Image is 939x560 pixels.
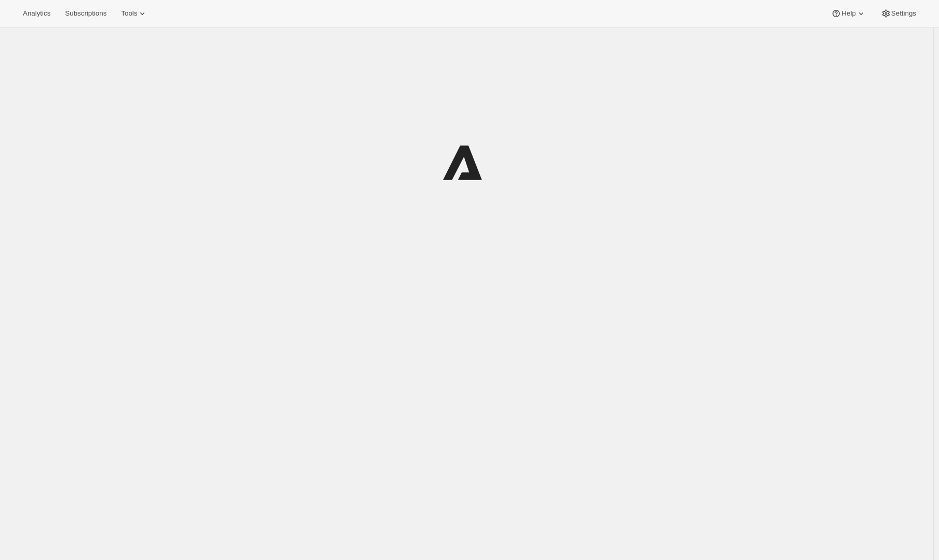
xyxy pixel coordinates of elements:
[115,6,154,21] button: Tools
[825,6,872,21] button: Help
[121,9,137,18] span: Tools
[875,6,922,21] button: Settings
[59,6,113,21] button: Subscriptions
[23,9,50,18] span: Analytics
[891,9,916,18] span: Settings
[65,9,106,18] span: Subscriptions
[17,6,57,21] button: Analytics
[841,9,855,18] span: Help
